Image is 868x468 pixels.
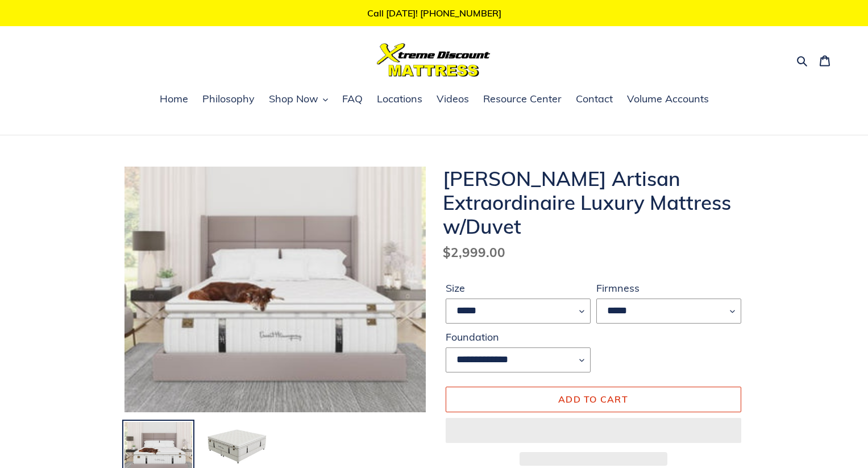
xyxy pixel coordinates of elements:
span: Shop Now [269,92,318,106]
a: Videos [431,91,475,108]
span: Resource Center [483,92,562,106]
img: Xtreme Discount Mattress [377,43,491,77]
span: FAQ [342,92,363,106]
span: Volume Accounts [627,92,709,106]
a: Resource Center [477,91,567,108]
h1: [PERSON_NAME] Artisan Extraordinaire Luxury Mattress w/Duvet [443,167,744,238]
a: FAQ [337,91,368,108]
a: Home [154,91,194,108]
a: Locations [371,91,428,108]
span: $2,999.00 [443,244,505,260]
a: Contact [570,91,618,108]
img: artesian-extraordinaire-mattress [124,167,426,412]
a: Philosophy [197,91,260,108]
button: Add to cart [446,387,741,412]
button: Shop Now [263,91,334,108]
span: Home [160,92,188,106]
label: Size [446,280,591,296]
span: Locations [377,92,422,106]
label: Firmness [596,280,741,296]
span: Philosophy [202,92,255,106]
span: Contact [576,92,613,106]
label: Foundation [446,329,591,345]
span: Add to cart [558,394,628,405]
span: Videos [437,92,469,106]
a: Volume Accounts [621,91,715,108]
